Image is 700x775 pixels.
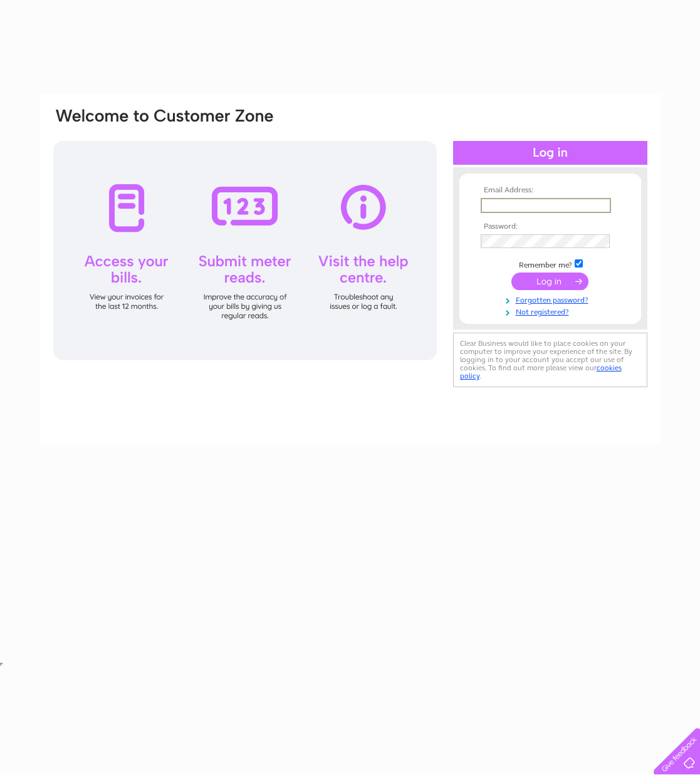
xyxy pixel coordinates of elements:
a: Not registered? [481,305,623,317]
td: Remember me? [478,257,623,270]
input: Submit [511,273,588,290]
a: Forgotten password? [481,293,623,305]
a: cookies policy [460,363,622,380]
div: Clear Business would like to place cookies on your computer to improve your experience of the sit... [453,333,647,387]
th: Password: [478,222,623,231]
th: Email Address: [478,186,623,195]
